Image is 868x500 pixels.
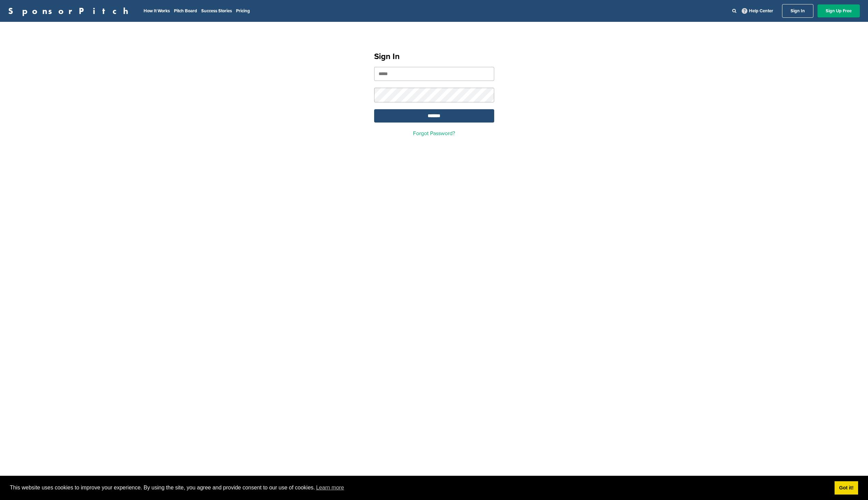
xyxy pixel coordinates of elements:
[174,8,197,14] a: Pitch Board
[782,4,813,18] a: Sign In
[413,130,455,137] a: Forgot Password?
[144,8,170,14] a: How It Works
[315,483,345,493] a: learn more about cookies
[201,8,232,14] a: Success Stories
[374,51,494,63] h1: Sign In
[740,7,775,15] a: Help Center
[8,6,133,15] a: SponsorPitch
[818,4,860,17] a: Sign Up Free
[10,483,829,493] span: This website uses cookies to improve your experience. By using the site, you agree and provide co...
[835,481,858,495] a: dismiss cookie message
[236,8,250,14] a: Pricing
